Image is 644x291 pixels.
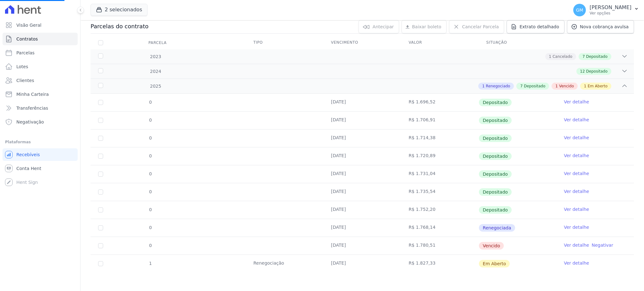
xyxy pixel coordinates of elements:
[590,11,631,16] p: Ver opções
[324,112,401,129] td: [DATE]
[549,54,552,59] span: 1
[324,36,401,49] th: Vencimento
[148,207,152,212] span: 0
[564,170,589,177] a: Ver detalhe
[148,189,152,194] span: 0
[16,22,42,28] span: Visão Geral
[148,118,152,123] span: 0
[401,112,479,129] td: R$ 1.706,91
[16,165,41,172] span: Conta Hent
[98,243,103,248] input: default
[324,237,401,255] td: [DATE]
[564,242,589,248] a: Ver detalhe
[568,1,644,19] button: GM [PERSON_NAME] Ver opções
[586,69,608,74] span: Depositado
[479,99,512,106] span: Depositado
[98,207,103,212] input: Só é possível selecionar pagamentos em aberto
[91,4,147,16] button: 2 selecionados
[564,117,589,123] a: Ver detalhe
[519,24,559,30] span: Extrato detalhado
[324,219,401,237] td: [DATE]
[401,36,479,49] th: Valor
[584,83,586,89] span: 1
[148,243,152,248] span: 0
[3,116,78,128] a: Negativação
[552,54,572,59] span: Cancelado
[98,136,103,141] input: Só é possível selecionar pagamentos em aberto
[486,83,510,89] span: Renegociado
[246,36,324,49] th: Tipo
[564,206,589,212] a: Ver detalhe
[580,69,585,74] span: 12
[16,36,38,42] span: Contratos
[401,165,479,183] td: R$ 1.731,04
[567,20,634,33] a: Nova cobrança avulsa
[559,83,574,89] span: Vencido
[479,224,515,232] span: Renegociada
[150,53,161,60] span: 2023
[555,83,558,89] span: 1
[479,36,556,49] th: Situação
[582,54,585,59] span: 7
[564,260,589,266] a: Ver detalhe
[564,188,589,195] a: Ver detalhe
[588,83,608,89] span: Em Aberto
[576,8,583,12] span: GM
[401,94,479,111] td: R$ 1.696,52
[324,129,401,147] td: [DATE]
[16,119,44,125] span: Negativação
[148,261,152,266] span: 1
[590,4,631,11] p: [PERSON_NAME]
[479,135,512,142] span: Depositado
[591,243,613,248] a: Negativar
[98,100,103,105] input: Só é possível selecionar pagamentos em aberto
[148,135,152,140] span: 0
[520,83,523,89] span: 7
[401,201,479,219] td: R$ 1.752,20
[16,63,28,70] span: Lotes
[479,152,512,160] span: Depositado
[482,83,485,89] span: 1
[3,162,78,175] a: Conta Hent
[98,225,103,230] input: Só é possível selecionar pagamentos em aberto
[324,165,401,183] td: [DATE]
[401,129,479,147] td: R$ 1.714,38
[401,237,479,255] td: R$ 1.780,51
[479,117,512,124] span: Depositado
[479,170,512,178] span: Depositado
[5,138,75,146] div: Plataformas
[479,260,510,267] span: Em Aberto
[3,47,78,59] a: Parcelas
[324,147,401,165] td: [DATE]
[3,148,78,161] a: Recebíveis
[324,183,401,201] td: [DATE]
[98,118,103,123] input: Só é possível selecionar pagamentos em aberto
[150,83,161,90] span: 2025
[401,219,479,237] td: R$ 1.768,14
[98,189,103,195] input: Só é possível selecionar pagamentos em aberto
[401,147,479,165] td: R$ 1.720,89
[98,172,103,177] input: Só é possível selecionar pagamentos em aberto
[16,91,49,97] span: Minha Carteira
[148,225,152,230] span: 0
[564,135,589,141] a: Ver detalhe
[3,74,78,87] a: Clientes
[324,94,401,111] td: [DATE]
[401,255,479,272] td: R$ 1.827,33
[3,60,78,73] a: Lotes
[507,20,564,33] a: Extrato detalhado
[580,24,629,30] span: Nova cobrança avulsa
[479,206,512,214] span: Depositado
[479,188,512,196] span: Depositado
[564,99,589,105] a: Ver detalhe
[3,33,78,45] a: Contratos
[564,152,589,159] a: Ver detalhe
[324,201,401,219] td: [DATE]
[246,255,324,272] td: Renegociação
[324,255,401,272] td: [DATE]
[98,154,103,159] input: Só é possível selecionar pagamentos em aberto
[3,88,78,101] a: Minha Carteira
[3,102,78,114] a: Transferências
[148,100,152,105] span: 0
[586,54,608,59] span: Depositado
